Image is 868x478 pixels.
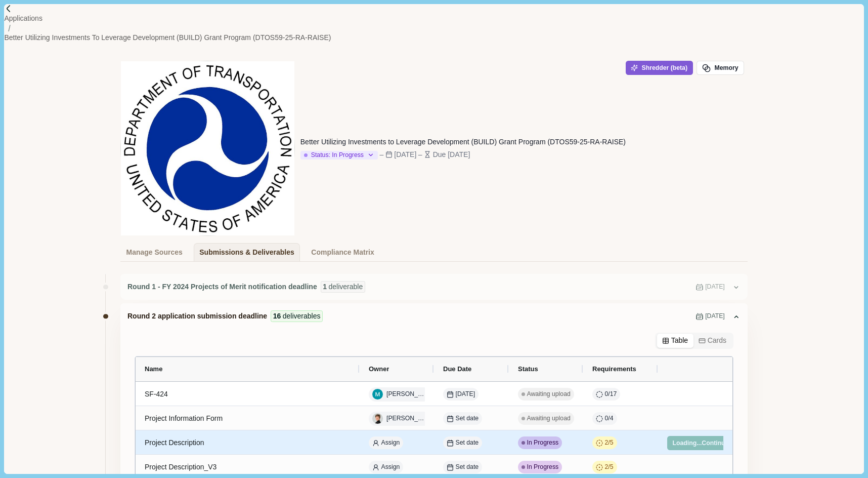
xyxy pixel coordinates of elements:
span: [DATE] [447,390,475,399]
div: SF-424 [145,384,351,404]
span: Set date [456,414,479,423]
span: Set date [456,463,479,472]
div: Manage Sources [126,244,183,261]
span: 0 / 17 [605,390,617,399]
span: In Progress [527,439,559,448]
img: Forward slash icon [4,4,13,13]
button: Set date [443,412,482,425]
span: 16 [273,311,281,322]
span: deliverable [329,282,363,292]
a: Compliance Matrix [306,243,380,261]
span: [DATE] [705,283,725,292]
button: Assign [369,461,403,473]
div: Better Utilizing Investments to Leverage Development (BUILD) Grant Program (DTOS59-25-RA-RAISE) [300,137,626,147]
span: Round 2 application submission deadline [127,311,267,322]
span: Loading... [673,440,702,447]
span: Continue [702,440,728,447]
span: Assign [381,463,400,472]
a: Manage Sources [120,243,188,261]
span: [PERSON_NAME] [386,414,427,423]
button: Set date [443,436,482,449]
span: In Progress [527,463,559,472]
div: – [418,149,422,160]
span: Awaiting upload [527,390,571,399]
div: Project Information Form [145,409,351,428]
div: [DATE] [394,149,416,160]
a: Better Utilizing Investments to Leverage Development (BUILD) Grant Program (DTOS59-25-RA-RAISE) [4,32,331,43]
a: Applications [4,13,42,24]
div: Submissions & Deliverables [199,244,294,261]
div: Compliance Matrix [311,244,374,261]
span: Due Date [443,365,471,373]
span: Status [518,365,538,373]
span: [PERSON_NAME] [386,390,427,399]
span: Owner [369,365,389,373]
span: Awaiting upload [527,414,571,423]
div: Status: In Progress [304,151,364,160]
span: Assign [381,439,400,448]
span: Round 1 - FY 2024 Projects of Merit notification deadline [127,282,317,292]
button: Memory [697,61,744,75]
button: Loading...Continue [667,436,734,450]
span: 1 [323,282,327,292]
div: Project Description_V3 [145,457,351,477]
span: [DATE] [705,312,725,321]
button: Helena Merk[PERSON_NAME] [369,412,430,426]
span: 2 / 5 [605,463,614,472]
img: 1654794644197-seal_us_dot_8.png [121,61,294,235]
button: Set date [443,461,482,473]
img: Megan R [372,389,383,400]
button: Megan R[PERSON_NAME] [369,387,430,402]
button: Shredder (beta) [626,61,693,75]
button: Status: In Progress [300,151,378,160]
button: Assign [369,436,403,449]
button: Cards [693,334,732,348]
div: – [379,149,383,160]
button: [DATE] [443,388,479,401]
img: Helena Merk [372,413,383,424]
span: 2 / 5 [605,439,614,448]
span: Name [145,365,162,373]
button: Table [657,334,693,348]
div: Due [DATE] [433,149,470,160]
span: Set date [456,439,479,448]
span: Requirements [592,365,636,373]
img: Forward slash icon [4,24,15,33]
span: 0 / 4 [605,414,614,423]
span: deliverables [283,311,321,322]
a: Submissions & Deliverables [194,243,300,261]
div: Project Description [145,433,351,453]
